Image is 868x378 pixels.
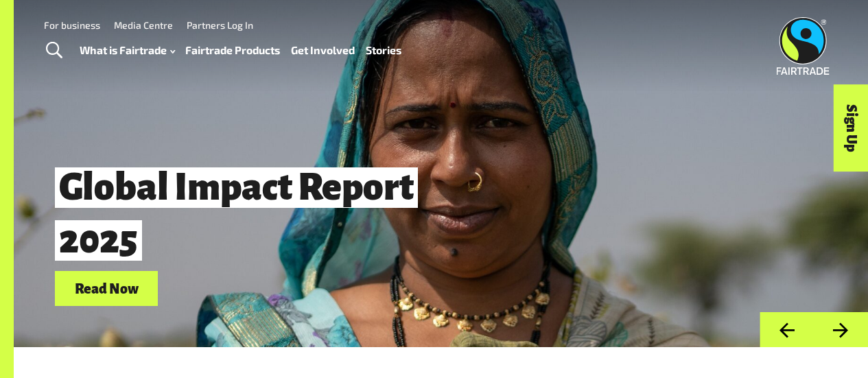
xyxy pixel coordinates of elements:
[814,312,868,347] button: Next
[80,40,175,60] a: What is Fairtrade
[291,40,355,60] a: Get Involved
[187,19,253,31] a: Partners Log In
[37,34,71,68] a: Toggle Search
[760,312,814,347] button: Previous
[114,19,173,31] a: Media Centre
[55,271,158,306] a: Read Now
[185,40,280,60] a: Fairtrade Products
[44,19,100,31] a: For business
[366,40,401,60] a: Stories
[777,17,830,75] img: Fairtrade Australia New Zealand logo
[55,167,418,261] span: Global Impact Report 2025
